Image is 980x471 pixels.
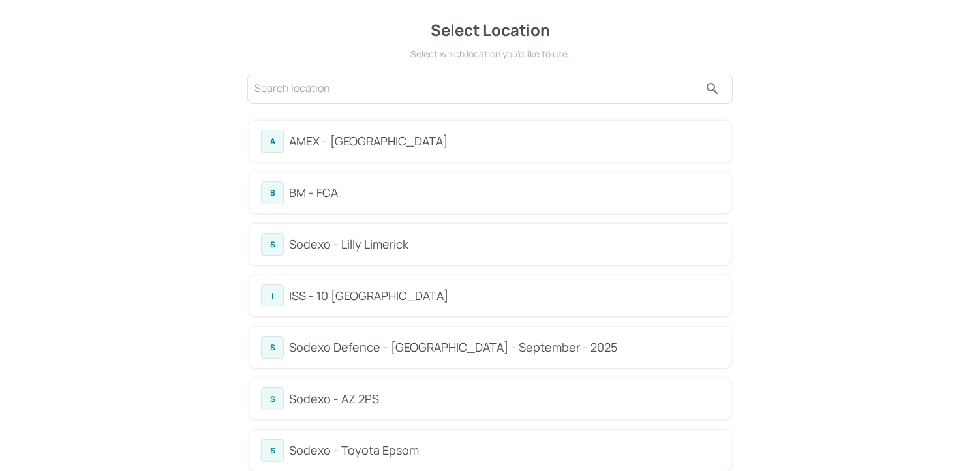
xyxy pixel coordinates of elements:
[261,284,284,307] div: I
[289,287,719,305] div: ISS - 10 [GEOGRAPHIC_DATA]
[289,235,719,253] div: Sodexo - Lilly Limerick
[261,130,284,153] div: A
[289,184,719,202] div: BM - FCA
[289,390,719,408] div: Sodexo - AZ 2PS
[289,132,719,150] div: AMEX - [GEOGRAPHIC_DATA]
[289,339,719,356] div: Sodexo Defence - [GEOGRAPHIC_DATA] - September - 2025
[261,181,284,204] div: B
[261,233,284,256] div: S
[245,18,735,42] div: Select Location
[699,76,726,102] button: search
[261,387,284,410] div: S
[245,47,735,61] div: Select which location you’d like to use.
[261,439,284,462] div: S
[289,442,719,459] div: Sodexo - Toyota Epsom
[254,78,699,99] input: Search location
[261,336,284,359] div: S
